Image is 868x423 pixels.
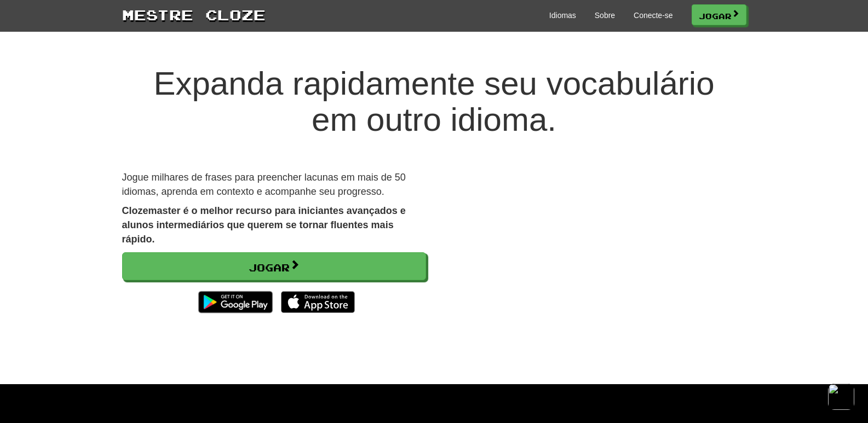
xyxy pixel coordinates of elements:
[153,65,714,102] font: Expanda rapidamente seu vocabulário
[595,10,615,21] a: Sobre
[549,10,576,21] a: Idiomas
[634,10,673,21] a: Conecte-se
[312,101,556,138] font: em outro idioma.
[122,6,266,23] font: Mestre Cloze
[122,252,426,281] a: Jogar
[122,172,406,197] font: Jogue milhares de frases para preencher lacunas em mais de 50 idiomas, aprenda em contexto e acom...
[699,11,732,20] font: Jogar
[249,262,290,274] font: Jogar
[122,4,266,25] a: Mestre Cloze
[122,205,406,244] font: Clozemaster é o melhor recurso para iniciantes avançados e alunos intermediários que querem se to...
[634,11,673,20] font: Conecte-se
[193,286,278,318] img: Disponível no Google Play
[281,291,355,313] img: Download_on_the_App_Store_Badge_US-UK_135x40-25178aeef6eb6b83b96f5f2d004eda3bffbb37122de64afbaef7...
[692,4,746,25] a: Jogar
[595,11,615,20] font: Sobre
[549,11,576,20] font: Idiomas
